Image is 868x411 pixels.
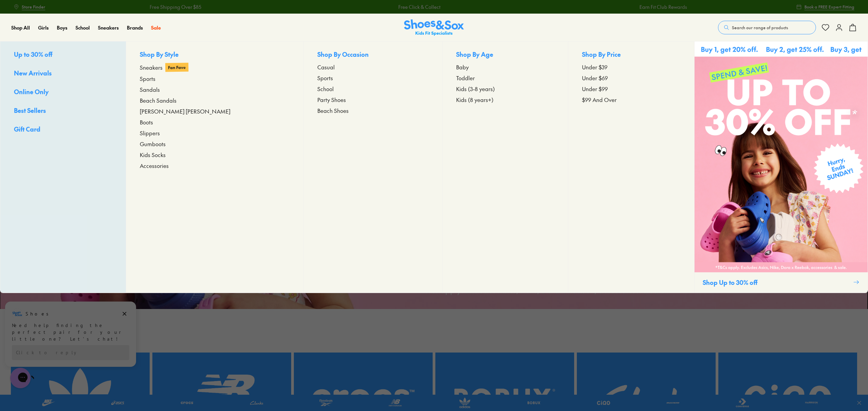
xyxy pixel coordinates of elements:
span: Boots [140,118,153,126]
div: Campaign message [5,1,136,66]
a: Sneakers [98,24,119,31]
span: Kids Socks [140,151,166,159]
span: Sports [140,74,155,83]
span: Sandals [140,85,160,93]
div: Need help finding the perfect pair for your little one? Let’s chat! [12,21,129,42]
a: Earn Fit Club Rewards [639,3,687,11]
a: Shop All [11,24,30,31]
a: Beach Shoes [317,106,429,115]
button: Dismiss campaign [120,8,129,18]
span: School [317,85,334,93]
a: Beach Sandals [140,96,290,104]
a: New Arrivals [14,68,112,79]
a: [PERSON_NAME] [PERSON_NAME] [140,107,290,115]
a: Boots [140,118,290,126]
a: Sports [317,74,429,82]
div: Reply to the campaigns [12,45,129,59]
span: Search our range of products [732,24,788,31]
span: Kids (8 years+) [456,96,494,104]
p: Shop By Occasion [317,50,429,60]
p: Shop Up to 30% off [703,278,850,287]
h3: Shoes [26,10,52,17]
a: Under $69 [582,74,681,82]
span: Sneakers [98,24,119,31]
a: Sandals [140,85,290,93]
button: Search our range of products [718,21,816,34]
span: Girls [38,24,49,31]
span: Beach Shoes [317,106,349,115]
a: Best Sellers [14,106,112,116]
a: Brands [127,24,143,31]
a: Sneakers Fan Fave [140,63,290,72]
span: Brands [127,24,143,31]
a: Slippers [140,129,290,137]
a: Shoes & Sox [404,19,464,36]
span: Slippers [140,129,160,137]
span: New Arrivals [14,69,52,77]
span: Sneakers [140,63,163,71]
div: Message from Shoes. Need help finding the perfect pair for your little one? Let’s chat! [5,8,136,42]
span: Gift Card [14,125,40,133]
img: Shoes logo [12,8,23,19]
a: Girls [38,24,49,31]
p: Shop By Style [140,50,290,60]
span: Best Sellers [14,106,46,115]
a: Kids (8 years+) [456,96,555,104]
span: Up to 30% off [14,50,52,58]
a: Under $99 [582,85,681,93]
span: [PERSON_NAME] [PERSON_NAME] [140,107,230,115]
a: Free Shipping Over $85 [149,3,201,11]
span: Online Only [14,87,49,96]
a: $99 And Over [582,96,681,104]
a: Party Shoes [317,96,429,104]
p: Shop By Age [456,50,555,60]
a: School [76,24,90,31]
span: Sports [317,74,333,82]
span: $99 And Over [582,96,617,104]
span: Accessories [140,161,169,170]
a: Casual [317,63,429,71]
a: Gift Card [14,124,112,135]
span: Kids (3-8 years) [456,85,495,93]
a: Kids (3-8 years) [456,85,555,93]
a: Toddler [456,74,555,82]
span: Store Finder [22,4,45,10]
a: Shop Up to 30% off [694,41,868,293]
span: School [76,24,90,31]
span: Boys [57,24,67,31]
a: Under $39 [582,63,681,71]
a: Free Click & Collect [398,3,440,11]
span: Gumboots [140,140,166,148]
a: Accessories [140,161,290,170]
a: Book a FREE Expert Fitting [796,1,854,13]
span: Under $39 [582,63,607,71]
span: Sale [151,24,161,31]
span: Under $99 [582,85,608,93]
a: Sports [140,74,290,83]
iframe: Gorgias live chat messenger [7,365,34,391]
a: School [317,85,429,93]
span: Baby [456,63,469,71]
span: Book a FREE Expert Fitting [804,4,854,10]
a: Boys [57,24,67,31]
img: SNS_WEBASSETS_CollectionHero_1280x1600_3_3cc3cab1-0476-4628-9278-87f58d7d6f8a.png [695,41,868,272]
span: Shop All [11,24,30,31]
a: Gumboots [140,140,290,148]
a: Kids Socks [140,151,290,159]
a: Baby [456,63,555,71]
a: Up to 30% off [14,50,112,60]
p: Shop By Price [582,50,681,60]
span: Casual [317,63,335,71]
span: Toddler [456,74,475,82]
span: Under $69 [582,74,608,82]
a: Sale [151,24,161,31]
a: Online Only [14,87,112,98]
span: Beach Sandals [140,96,177,104]
a: Store Finder [14,1,45,13]
p: Fan Fave [165,63,188,72]
img: SNS_Logo_Responsive.svg [404,19,464,36]
span: Party Shoes [317,96,346,104]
